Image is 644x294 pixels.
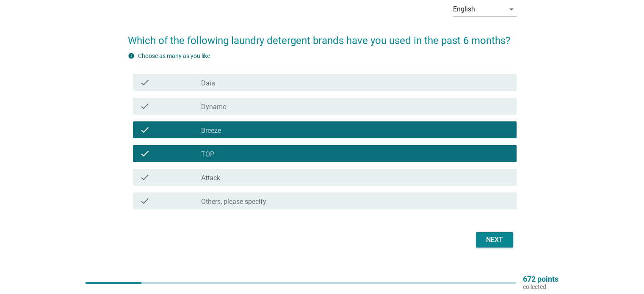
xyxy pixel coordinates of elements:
label: Choose as many as you like [138,52,210,59]
p: collected [523,283,558,291]
h2: Which of the following laundry detergent brands have you used in the past 6 months? [128,25,517,48]
label: Breeze [201,126,221,135]
i: arrow_drop_down [506,4,517,14]
label: TOP [201,150,214,159]
i: check [140,196,150,206]
div: English [453,5,475,13]
label: Dynamo [201,103,227,111]
label: Daia [201,79,215,88]
label: Others, please specify [201,198,266,206]
i: check [140,77,150,88]
label: Attack [201,174,220,182]
button: Next [476,232,513,247]
i: check [140,125,150,135]
div: Next [483,235,506,245]
i: check [140,172,150,182]
i: info [128,52,135,59]
i: check [140,101,150,111]
i: check [140,148,150,159]
p: 672 points [523,275,558,283]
